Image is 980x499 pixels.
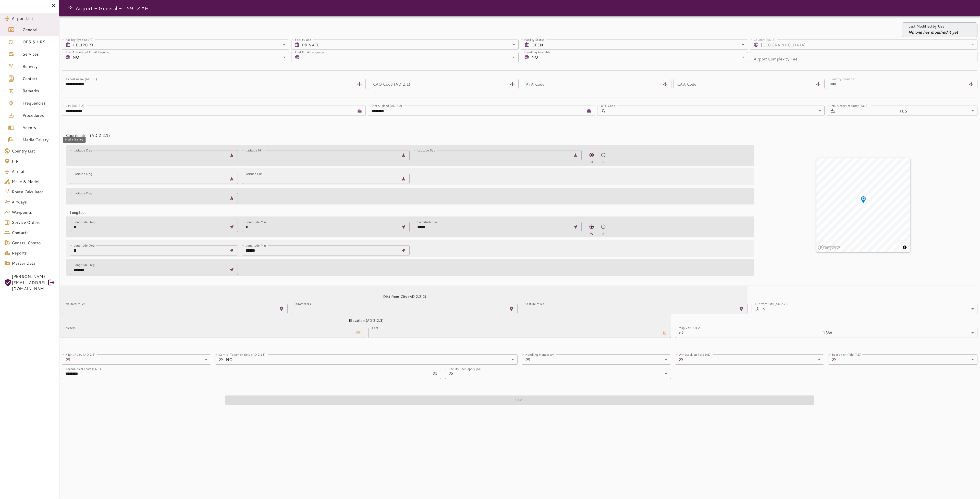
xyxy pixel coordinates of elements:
[22,63,55,69] span: Runway
[22,112,55,118] span: Procedures
[246,243,266,247] label: Longitude Min
[590,232,593,236] span: W
[417,148,435,152] label: Latitude Sec
[679,325,704,330] label: Mag Var (AD 2.2)
[65,37,94,42] label: Facility Type (AD 2)
[72,52,289,62] div: NO
[66,132,750,138] h4: Coordinates (AD 2.2.1)
[73,171,92,176] label: Latitude Deg
[295,50,324,54] label: Fuel Email Language
[219,352,266,356] label: Control Tower on field (AD 2.18)
[65,325,76,330] label: Meters
[65,76,97,81] label: Airport name (AD 2.1)
[525,352,554,356] label: Handling Mandatory
[830,76,856,81] label: Country Identifier
[524,50,550,54] label: Handling Available
[12,260,55,266] span: Master Data
[72,40,289,50] div: HELIPORT
[295,37,311,42] label: Facility Use
[449,366,483,371] label: Facility Fees apply (AD)
[12,209,55,215] span: Waypoints
[601,103,615,108] label: UTC Code
[12,240,55,246] span: General Control
[837,106,977,116] div: YES
[73,148,92,152] label: Latitude Deg
[908,29,958,35] p: No one has modified it yet
[73,262,94,267] label: Longitude Deg
[73,243,94,247] label: Longitude Deg
[12,219,55,225] span: Service Orders
[65,3,76,13] button: Open drawer
[295,301,311,306] label: Kilometers
[12,199,55,205] span: Airways
[383,294,426,300] h6: Dist from City (AD 2.2.2)
[372,325,378,330] label: Feet
[22,51,55,57] span: Services
[686,328,977,338] div: 13W
[12,158,55,164] span: FIR
[302,40,519,50] div: PRIVATE
[371,103,402,108] label: State/Island (AD 2.2)
[65,103,84,108] label: City (AD 2.2)
[12,168,55,174] span: Aircraft
[816,158,910,252] canvas: Map
[12,229,55,236] span: Contacts
[12,15,55,21] span: Airport List
[65,50,111,54] label: Fuel Automated Email Required
[22,100,55,106] span: Frequencies
[22,39,55,45] span: OPS & HRS
[246,171,263,176] label: latitude Min
[73,220,94,224] label: Longitude Deg
[590,160,593,164] span: N
[12,189,55,195] span: Route Calculator
[12,250,55,256] span: Reports
[761,40,977,50] div: [GEOGRAPHIC_DATA]
[417,220,438,224] label: Longitude Sec
[12,273,45,292] span: [PERSON_NAME][EMAIL_ADDRESS][DOMAIN_NAME]
[818,245,840,250] a: Mapbox logo
[832,352,861,356] label: Beacon on field (AD)
[22,75,55,82] span: Contact
[226,354,518,365] div: NO
[22,124,55,131] span: Agents
[65,301,85,306] label: Nautical miles
[531,52,748,62] div: NO
[246,220,266,224] label: Longitude Min
[22,27,55,33] span: General
[73,191,92,195] label: Latitude Deg
[66,134,754,144] div: Latitude
[531,40,748,50] div: OPEN
[830,103,868,108] label: Intl. Airport of Entry (AOE)
[12,148,55,154] span: Country List
[349,318,384,324] h6: Elevation (AD 2.2.3)
[22,88,55,94] span: Remarks
[902,244,908,250] button: Toggle attribution
[66,206,754,215] div: Longitude
[22,137,55,143] span: Media Gallery
[908,24,958,29] p: Last Modified by User
[602,160,604,164] span: S
[679,352,712,356] label: Windsock on field (AD)
[754,37,776,42] label: Country (AD 2)
[755,301,790,306] label: Dir from City (AD 2.2.2)
[524,37,545,42] label: Facility Status
[602,232,604,236] span: E
[246,148,263,152] label: Latitude Min
[63,137,86,143] div: Media Gallery
[76,4,149,12] h6: Airport - General - 15912.*H
[525,301,544,306] label: Statute miles
[762,304,977,314] div: N
[12,178,55,185] span: Make & Model
[65,352,96,356] label: Flight Rules (AD 2.2)
[65,366,101,371] label: Aeronautical chart (ENR)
